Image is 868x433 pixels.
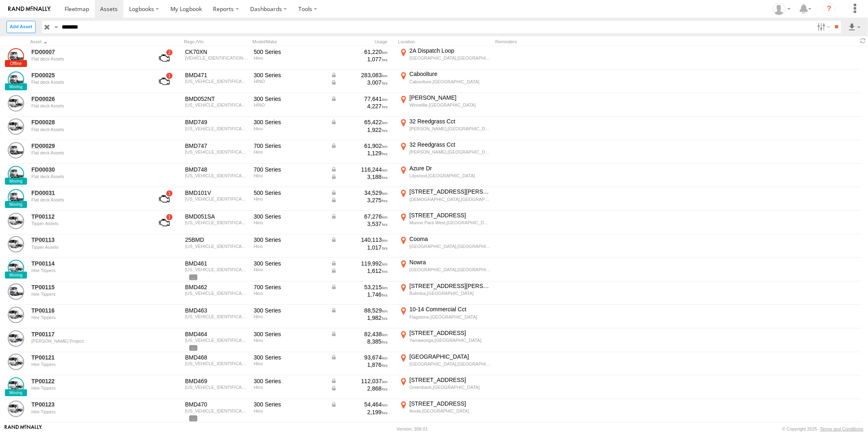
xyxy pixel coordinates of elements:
div: Hino [254,291,325,296]
div: Hino [254,385,325,390]
div: Data from Vehicle CANbus [331,267,388,275]
div: 1,982 [331,314,388,321]
a: TP00114 [31,260,143,267]
label: Search Filter Options [814,21,832,33]
div: Data from Vehicle CANbus [331,283,388,291]
a: View Asset Details [8,189,24,205]
div: Azure Dr [409,165,491,172]
div: [GEOGRAPHIC_DATA],[GEOGRAPHIC_DATA] [409,361,491,367]
div: Hino [254,244,325,249]
a: View Asset Details [8,213,24,229]
div: 25BMD [185,236,248,243]
a: TP00113 [31,236,143,243]
a: View Asset Details [8,95,24,112]
span: View Asset Details to show all tags [189,345,197,351]
div: Zarni Lwin [770,3,794,15]
div: 300 Series [254,401,325,408]
a: View Asset Details [8,260,24,276]
div: 300 Series [254,354,325,361]
div: 4,227 [331,103,388,110]
div: Lilywood,[GEOGRAPHIC_DATA] [409,173,491,179]
div: Hino [254,408,325,413]
a: TP00123 [31,401,143,408]
span: View Asset Details to show all tags [189,275,197,280]
div: JHHTCS3H90K003997 [185,408,248,413]
label: Click to View Current Location [398,376,492,398]
div: [PERSON_NAME] [409,94,491,101]
div: Data from Vehicle CANbus [331,354,388,361]
div: undefined [31,362,143,367]
a: View Asset with Fault/s [149,213,179,232]
div: BMD470 [185,401,248,408]
div: [STREET_ADDRESS] [409,400,491,407]
div: 2,199 [331,408,388,416]
div: 300 Series [254,260,325,267]
div: JHDFG8JPMXXX10062 [185,56,248,60]
label: Click to View Current Location [398,282,492,304]
div: 1,129 [331,150,388,157]
div: JHHTCS3H30K003798 [185,244,248,249]
div: BMD747 [185,142,248,150]
div: 300 Series [254,377,325,385]
a: View Asset with Fault/s [149,71,179,91]
div: HINO [254,103,325,107]
a: View Asset Details [8,377,24,394]
div: Data from Vehicle CANbus [331,307,388,314]
div: BMD052NT [185,95,248,103]
div: 700 Series [254,142,325,150]
div: [GEOGRAPHIC_DATA],[GEOGRAPHIC_DATA] [409,243,491,249]
label: Search Query [52,21,59,33]
div: Hino [254,220,325,225]
a: View Asset Details [8,330,24,347]
div: Data from Vehicle CANbus [331,213,388,220]
div: Data from Vehicle CANbus [331,377,388,385]
label: Click to View Current Location [398,259,492,281]
div: [GEOGRAPHIC_DATA],[GEOGRAPHIC_DATA] [409,55,491,61]
label: Click to View Current Location [398,165,492,187]
div: [GEOGRAPHIC_DATA] [409,353,491,360]
label: Click to View Current Location [398,94,492,116]
a: View Asset Details [8,401,24,417]
div: Data from Vehicle CANbus [331,196,388,204]
div: JHHTCS3F10K004995 [185,126,248,131]
div: Hino [254,126,325,131]
div: [STREET_ADDRESS] [409,329,491,337]
div: BMD749 [185,118,248,126]
div: JHHTCS3H00K003659 [185,291,248,296]
div: JHHUCS1H90K031578 [185,103,248,107]
div: [DEMOGRAPHIC_DATA],[GEOGRAPHIC_DATA] [409,196,491,202]
div: 300 Series [254,71,325,79]
label: Click to View Current Location [398,235,492,257]
div: JHHTCS3H50K003995 [185,385,248,390]
div: JHHTCS3F50K004983 [185,173,248,178]
div: undefined [31,150,143,155]
div: Usage [329,39,395,45]
div: undefined [31,80,143,85]
div: undefined [31,339,143,344]
a: FD00026 [31,95,143,103]
div: Bulimba,[GEOGRAPHIC_DATA] [409,290,491,296]
a: View Asset Details [8,142,24,158]
div: undefined [31,245,143,250]
div: 700 Series [254,166,325,173]
label: Export results as... [848,21,861,33]
div: 300 Series [254,236,325,243]
div: Data from Vehicle CANbus [331,95,388,103]
div: Cooma [409,235,491,243]
div: Hino [254,56,325,60]
div: 300 Series [254,118,325,126]
div: 300 Series [254,213,325,220]
div: 32 Reedgrass Cct [409,118,491,125]
div: Data from Vehicle CANbus [331,79,388,86]
a: View Asset Details [8,166,24,182]
div: Nowra [409,259,491,266]
a: TP00112 [31,213,143,220]
a: View Asset Details [8,354,24,370]
a: View Asset Details [8,118,24,135]
div: [STREET_ADDRESS] [409,212,491,219]
a: Visit our Website [4,425,42,433]
a: View Asset Details [8,307,24,323]
i: ? [823,2,836,16]
label: Click to View Current Location [398,329,492,351]
div: 1,922 [331,126,388,134]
